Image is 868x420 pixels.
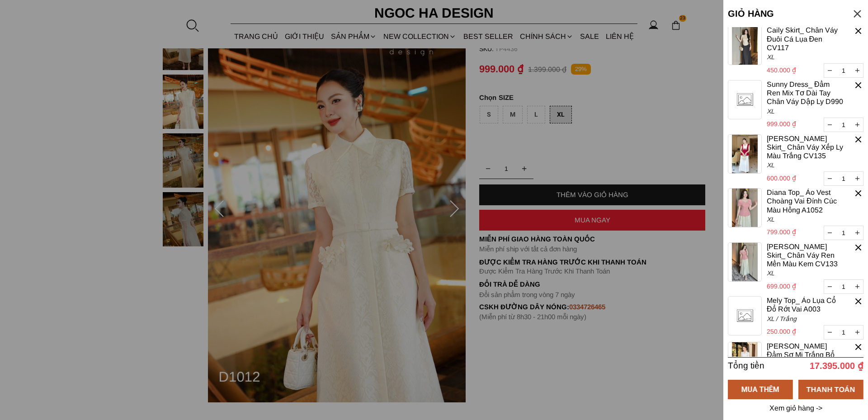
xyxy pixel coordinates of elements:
[728,188,762,227] img: jpeg.jpeg
[728,296,762,335] img: d02869f068e9b7c043efc7c551d2042a678a104b32495639f71c33a1.png
[767,106,843,116] p: XL
[767,326,841,336] p: 250.000 ₫
[728,361,793,371] h6: Tổng tiền
[824,280,863,293] input: Quantity input
[728,26,762,65] img: jpeg.jpeg
[767,134,843,160] a: [PERSON_NAME] Skirt_ Chân Váy Xếp Ly Màu Trắng CV135
[767,65,841,75] p: 450.000 ₫
[824,326,863,339] input: Quantity input
[728,134,762,174] img: jpeg.jpeg
[728,384,793,395] div: MUA THÊM
[809,360,863,371] p: 17.395.000 ₫
[767,314,843,324] p: XL / Trắng
[824,64,863,77] input: Quantity input
[767,173,841,183] p: 600.000 ₫
[767,242,843,269] a: [PERSON_NAME] Skirt_ Chân Váy Ren Mền Màu Kem CV133
[767,342,843,377] a: [PERSON_NAME] Đầm Sơ Mi Trắng Bổ Trang Trí Xòe Tùng D691
[824,172,863,185] input: Quantity input
[767,296,843,313] a: Mely Top_ Áo Lụa Cổ Đổ Rớt Vai A003
[728,342,762,381] img: 2aa353c6ed73738dff89caf33b36580e58100468d67ca83c86e65eca.png
[728,9,832,19] h5: GIỎ HÀNG
[768,404,824,412] a: Xem giỏ hàng ->
[767,268,843,278] p: XL
[767,80,843,106] a: Sunny Dress_ Đầm Ren Mix Tơ Dài Tay Chân Váy Dập Ly D990
[767,214,843,224] p: XL
[824,226,863,240] input: Quantity input
[824,118,863,132] input: Quantity input
[798,383,863,395] div: THANH TOÁN
[728,80,762,119] img: d02869f068e9b7c043efc7c551d2042a678a104b32495639f71c33a1.png
[798,380,863,399] a: THANH TOÁN
[767,160,843,170] p: XL
[767,52,843,62] p: XL
[767,26,843,52] a: Caily Skirt_ Chân Váy Đuôi Cá Lụa Đen CV117
[767,119,841,129] p: 999.000 ₫
[767,188,843,214] a: Diana Top_ Áo Vest Choàng Vai Đính Cúc Màu Hồng A1052
[767,281,841,291] p: 699.000 ₫
[767,227,841,237] p: 799.000 ₫
[728,242,762,282] img: jpeg.jpeg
